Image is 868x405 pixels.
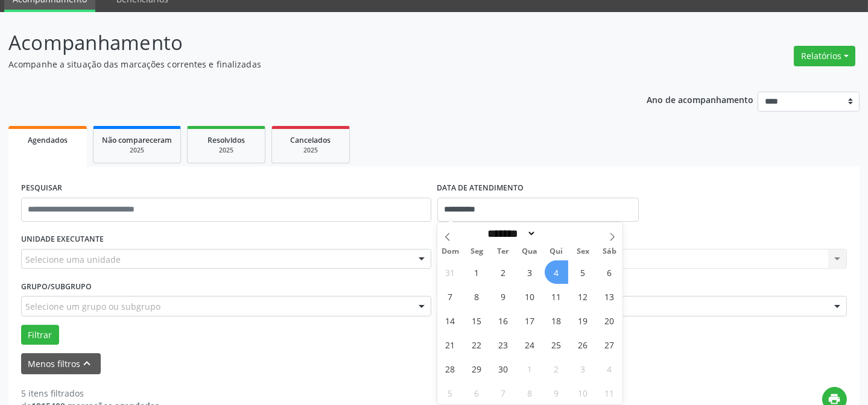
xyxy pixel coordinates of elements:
[571,333,595,356] span: Setembro 26, 2025
[596,248,622,256] span: Sáb
[518,357,542,380] span: Outubro 1, 2025
[21,277,92,296] label: Grupo/Subgrupo
[571,357,595,380] span: Outubro 3, 2025
[21,325,59,345] button: Filtrar
[571,284,595,308] span: Setembro 12, 2025
[492,260,515,284] span: Setembro 2, 2025
[545,309,568,332] span: Setembro 18, 2025
[571,260,595,284] span: Setembro 5, 2025
[280,146,341,155] div: 2025
[569,248,596,256] span: Sex
[102,146,172,155] div: 2025
[465,333,489,356] span: Setembro 22, 2025
[21,230,104,249] label: UNIDADE EXECUTANTE
[571,309,595,332] span: Setembro 19, 2025
[196,146,256,155] div: 2025
[21,387,159,400] div: 5 itens filtrados
[492,309,515,332] span: Setembro 16, 2025
[439,284,462,308] span: Setembro 7, 2025
[439,333,462,356] span: Setembro 21, 2025
[25,300,160,313] span: Selecione um grupo ou subgrupo
[518,381,542,404] span: Outubro 8, 2025
[545,357,568,380] span: Outubro 2, 2025
[81,357,94,370] i: keyboard_arrow_up
[465,309,489,332] span: Setembro 15, 2025
[794,46,855,66] button: Relatórios
[598,357,621,380] span: Outubro 4, 2025
[518,260,542,284] span: Setembro 3, 2025
[518,309,542,332] span: Setembro 17, 2025
[439,357,462,380] span: Setembro 28, 2025
[439,260,462,284] span: Agosto 31, 2025
[291,135,331,145] span: Cancelados
[437,179,524,198] label: DATA DE ATENDIMENTO
[598,260,621,284] span: Setembro 6, 2025
[492,284,515,308] span: Setembro 9, 2025
[545,333,568,356] span: Setembro 25, 2025
[516,248,543,256] span: Qua
[492,357,515,380] span: Setembro 30, 2025
[465,357,489,380] span: Setembro 29, 2025
[536,227,576,240] input: Year
[598,333,621,356] span: Setembro 27, 2025
[490,248,517,256] span: Ter
[21,353,101,374] button: Menos filtroskeyboard_arrow_up
[8,58,604,71] p: Acompanhe a situação das marcações correntes e finalizadas
[465,381,489,404] span: Outubro 6, 2025
[464,248,490,256] span: Seg
[8,28,604,58] p: Acompanhamento
[545,284,568,308] span: Setembro 11, 2025
[518,333,542,356] span: Setembro 24, 2025
[598,381,621,404] span: Outubro 11, 2025
[465,260,489,284] span: Setembro 1, 2025
[102,135,172,145] span: Não compareceram
[543,248,569,256] span: Qui
[598,309,621,332] span: Setembro 20, 2025
[465,284,489,308] span: Setembro 8, 2025
[439,381,462,404] span: Outubro 5, 2025
[598,284,621,308] span: Setembro 13, 2025
[28,135,68,145] span: Agendados
[437,248,464,256] span: Dom
[21,179,62,198] label: PESQUISAR
[571,381,595,404] span: Outubro 10, 2025
[484,227,537,240] select: Month
[518,284,542,308] span: Setembro 10, 2025
[207,135,245,145] span: Resolvidos
[25,253,121,266] span: Selecione uma unidade
[492,381,515,404] span: Outubro 7, 2025
[492,333,515,356] span: Setembro 23, 2025
[647,92,753,107] p: Ano de acompanhamento
[439,309,462,332] span: Setembro 14, 2025
[545,260,568,284] span: Setembro 4, 2025
[545,381,568,404] span: Outubro 9, 2025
